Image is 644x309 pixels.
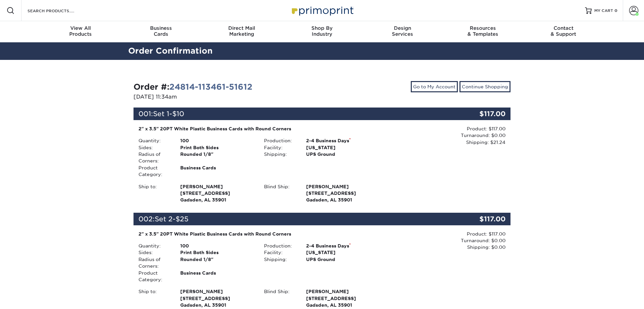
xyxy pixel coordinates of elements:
a: 24814-113461-51612 [169,82,252,92]
span: [STREET_ADDRESS] [180,190,254,197]
p: [DATE] 11:34am [134,93,317,101]
div: Blind Ship: [259,183,301,203]
iframe: Google Customer Reviews [2,289,56,307]
div: Quantity: [134,243,175,249]
img: Primoprint [289,3,355,18]
div: 2-4 Business Days [301,137,385,144]
a: View AllProducts [40,21,121,42]
div: Facility: [259,249,301,256]
span: Design [362,25,443,31]
div: Production: [259,243,301,249]
div: Rounded 1/8" [175,151,259,164]
div: 2" x 3.5" 20PT White Plastic Business Cards with Round Corners [138,231,380,237]
strong: Order #: [134,82,252,92]
span: Contact [523,25,604,31]
div: 2-4 Business Days [301,243,385,249]
div: Product Category: [134,270,175,283]
div: 100 [175,243,259,249]
div: Ship to: [134,288,175,308]
div: Services [362,25,443,37]
span: MY CART [594,8,613,14]
div: & Templates [443,25,523,37]
h2: Order Confirmation [123,45,521,57]
a: Go to My Account [411,81,458,92]
div: Shipping: [259,151,301,157]
div: Print Both Sides [175,249,259,256]
div: Radius of Corners: [134,151,175,164]
div: Marketing [201,25,282,37]
div: Product Category: [134,164,175,178]
div: Sides: [134,249,175,256]
div: 002: [134,213,448,225]
div: & Support [523,25,604,37]
span: Set 2-$25 [155,215,188,223]
span: Resources [443,25,523,31]
span: Business [121,25,201,31]
span: [STREET_ADDRESS] [180,295,254,302]
input: SEARCH PRODUCTS..... [27,7,91,15]
span: Shop By [282,25,362,31]
div: Cards [121,25,201,37]
div: Product: $117.00 Turnaround: $0.00 Shipping: $0.00 [385,231,506,251]
div: Facility: [259,144,301,151]
div: UPS Ground [301,151,385,157]
a: Shop ByIndustry [282,21,362,42]
a: Direct MailMarketing [201,21,282,42]
div: Production: [259,137,301,144]
span: [PERSON_NAME] [180,288,254,295]
span: [PERSON_NAME] [306,183,380,190]
span: View All [40,25,121,31]
span: Direct Mail [201,25,282,31]
span: Set 1-$10 [153,110,184,118]
span: [PERSON_NAME] [306,288,380,295]
div: Business Cards [175,270,259,283]
div: [US_STATE] [301,144,385,151]
div: 100 [175,137,259,144]
strong: Gadsden, AL 35901 [306,288,380,308]
div: Business Cards [175,164,259,178]
div: Quantity: [134,137,175,144]
div: Product: $117.00 Turnaround: $0.00 Shipping: $21.24 [385,125,506,146]
div: UPS Ground [301,256,385,263]
strong: Gadsden, AL 35901 [180,288,254,308]
div: 001: [134,108,448,120]
a: Contact& Support [523,21,604,42]
div: Rounded 1/8" [175,256,259,270]
div: Shipping: [259,256,301,263]
div: Blind Ship: [259,288,301,308]
div: Radius of Corners: [134,256,175,270]
strong: Gadsden, AL 35901 [180,183,254,203]
div: [US_STATE] [301,249,385,256]
div: Ship to: [134,183,175,203]
span: [STREET_ADDRESS] [306,295,380,302]
span: [PERSON_NAME] [180,183,254,190]
div: Print Both Sides [175,144,259,151]
div: 2" x 3.5" 20PT White Plastic Business Cards with Round Corners [138,125,380,132]
div: Industry [282,25,362,37]
div: $117.00 [448,213,510,225]
a: DesignServices [362,21,443,42]
a: Continue Shopping [459,81,510,92]
a: BusinessCards [121,21,201,42]
span: [STREET_ADDRESS] [306,190,380,197]
div: $117.00 [448,108,510,120]
a: Resources& Templates [443,21,523,42]
span: 0 [615,8,617,13]
div: Sides: [134,144,175,151]
div: Products [40,25,121,37]
strong: Gadsden, AL 35901 [306,183,380,203]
